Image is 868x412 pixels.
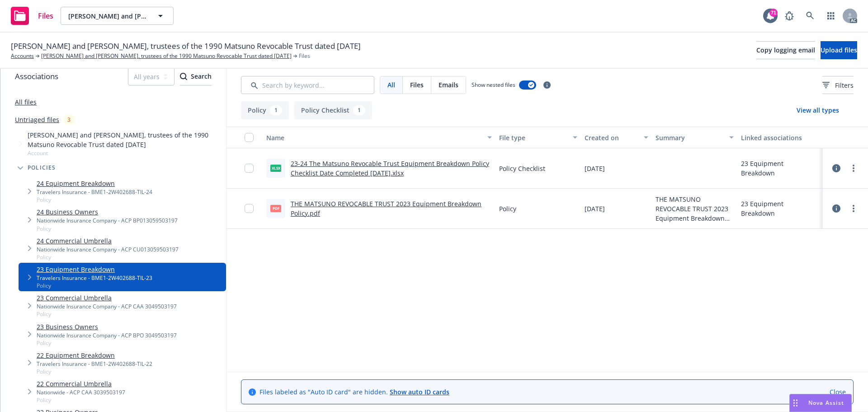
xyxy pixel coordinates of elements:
[241,76,374,94] input: Search by keyword...
[656,194,734,223] span: THE MATSUNO REVOCABLE TRUST 2023 Equipment Breakdown Policy
[37,265,152,274] a: 23 Equipment Breakdown
[585,133,638,142] div: Created on
[499,164,545,173] span: Policy Checklist
[585,204,605,213] span: [DATE]
[37,179,152,188] a: 24 Equipment Breakdown
[830,387,846,397] a: Close
[390,388,449,396] a: Show auto ID cards
[270,165,281,171] span: xlsx
[291,159,489,177] a: 23-24 The Matsuno Revocable Trust Equipment Breakdown Policy Checklist Date Completed [DATE].xlsx
[387,80,395,90] span: All
[37,253,179,261] span: Policy
[15,115,59,124] a: Untriaged files
[499,204,516,213] span: Policy
[15,71,58,82] span: Associations
[656,133,724,142] div: Summary
[585,164,605,173] span: [DATE]
[495,127,581,148] button: File type
[263,127,495,148] button: Name
[821,46,857,54] span: Upload files
[789,394,852,412] button: Nova Assist
[410,80,424,90] span: Files
[266,133,482,142] div: Name
[38,12,53,19] span: Files
[11,40,361,52] span: [PERSON_NAME] and [PERSON_NAME], trustees of the 1990 Matsuno Revocable Trust dated [DATE]
[15,98,37,106] a: All files
[790,394,801,412] div: Drag to move
[245,133,254,142] input: Select all
[245,204,254,213] input: Toggle Row Selected
[808,399,844,407] span: Nova Assist
[11,52,34,60] a: Accounts
[7,3,57,28] a: Files
[472,81,515,89] span: Show nested files
[37,217,178,224] div: Nationwide Insurance Company - ACP BP013059503197
[41,52,292,60] a: [PERSON_NAME] and [PERSON_NAME], trustees of the 1990 Matsuno Revocable Trust dated [DATE]
[822,76,854,94] button: Filters
[180,67,212,85] button: SearchSearch
[28,130,222,149] span: [PERSON_NAME] and [PERSON_NAME], trustees of the 1990 Matsuno Revocable Trust dated [DATE]
[291,199,481,218] a: THE MATSUNO REVOCABLE TRUST 2023 Equipment Breakdown Policy.pdf
[499,133,567,142] div: File type
[299,52,310,60] span: Files
[835,81,854,90] span: Filters
[180,68,212,85] div: Search
[737,127,823,148] button: Linked associations
[37,246,179,253] div: Nationwide Insurance Company - ACP CU013059503197
[756,41,815,59] button: Copy logging email
[37,282,152,289] span: Policy
[28,149,222,157] span: Account
[37,274,152,282] div: Travelers Insurance - BME1-2W402688-TIL-23
[270,105,282,115] div: 1
[780,7,798,25] a: Report a Bug
[801,7,819,25] a: Search
[270,205,281,212] span: pdf
[741,159,819,178] div: 23 Equipment Breakdown
[28,165,56,170] span: Policies
[37,207,178,217] a: 24 Business Owners
[37,225,178,232] span: Policy
[245,164,254,173] input: Toggle Row Selected
[63,114,75,125] div: 3
[652,127,737,148] button: Summary
[769,8,778,16] div: 71
[848,203,859,214] a: more
[822,81,854,90] span: Filters
[741,133,819,142] div: Linked associations
[822,7,840,25] a: Switch app
[848,163,859,174] a: more
[782,101,854,119] button: View all types
[180,73,187,80] svg: Search
[259,387,449,397] span: Files labeled as "Auto ID card" are hidden.
[821,41,857,59] button: Upload files
[37,196,152,204] span: Policy
[241,101,289,119] button: Policy
[61,7,174,25] button: [PERSON_NAME] and [PERSON_NAME], trustees of the 1990 Matsuno Revocable Trust dated [DATE]
[68,11,146,21] span: [PERSON_NAME] and [PERSON_NAME], trustees of the 1990 Matsuno Revocable Trust dated [DATE]
[294,101,372,119] button: Policy Checklist
[37,236,179,246] a: 24 Commercial Umbrella
[353,105,365,115] div: 1
[37,188,152,196] div: Travelers Insurance - BME1-2W402688-TIL-24
[756,46,815,54] span: Copy logging email
[581,127,652,148] button: Created on
[741,199,819,218] div: 23 Equipment Breakdown
[439,80,458,90] span: Emails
